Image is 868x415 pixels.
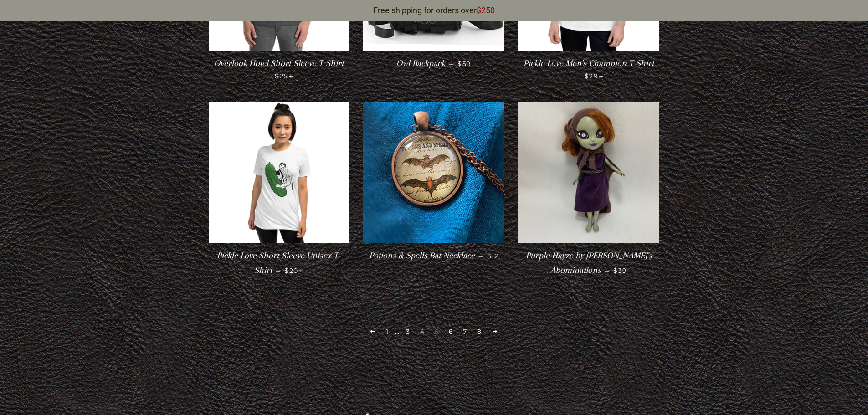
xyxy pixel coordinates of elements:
[402,325,414,338] a: 3
[487,252,499,260] span: $12
[369,251,475,261] span: Potions & Spells Bat Necklace
[459,325,471,338] a: 7
[217,251,341,275] span: Pickle Love Short-Sleeve Unisex T-Shirt
[382,325,392,338] a: 1
[209,51,350,88] a: Overlook Hotel Short-Sleeve T-Shirt — $25
[576,72,581,80] span: —
[445,325,457,338] a: 6
[431,325,442,338] span: 5
[275,72,293,80] span: $25
[416,325,428,338] a: 4
[395,328,400,335] span: …
[363,102,504,243] img: Potions & Spells Bat Necklace
[524,58,654,68] span: Pickle Love Men's Champion T-Shirt
[449,60,454,68] span: —
[526,251,652,275] span: Purple Hayze by [PERSON_NAME]'s Abominations
[473,325,485,338] a: 8
[276,266,281,275] span: —
[396,58,445,68] span: Owl Backpack
[209,243,350,283] a: Pickle Love Short-Sleeve Unisex T-Shirt — $20
[266,72,271,80] span: —
[284,266,303,275] span: $20
[477,5,481,15] span: $
[518,102,659,243] img: Purple Hayze by Amy's Abominations
[518,51,659,88] a: Pickle Love Men's Champion T-Shirt — $29
[457,60,471,68] span: $59
[478,252,483,260] span: —
[518,243,659,283] a: Purple Hayze by [PERSON_NAME]'s Abominations — $39
[214,58,344,68] span: Overlook Hotel Short-Sleeve T-Shirt
[363,51,504,77] a: Owl Backpack — $59
[481,5,495,15] span: 250
[605,266,610,275] span: —
[585,72,604,80] span: $29
[613,266,627,275] span: $39
[363,243,504,269] a: Potions & Spells Bat Necklace — $12
[209,102,350,243] img: Pickle Love Short-Sleeve Unisex T-Shirt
